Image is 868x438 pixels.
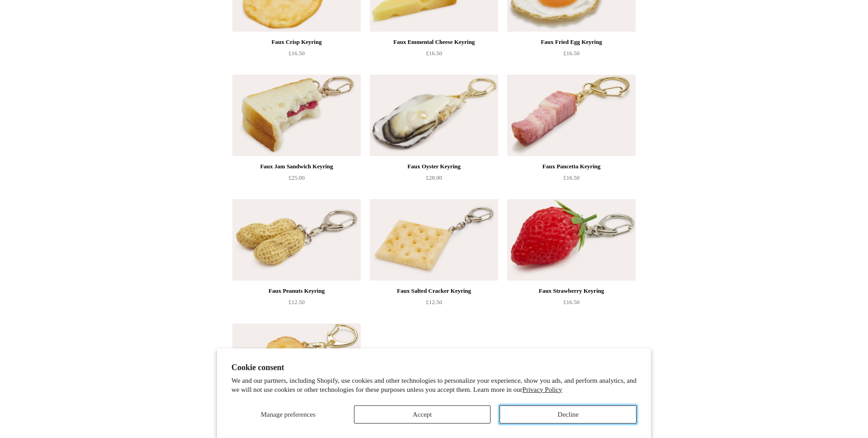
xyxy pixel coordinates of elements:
[507,37,636,74] a: Faux Fried Egg Keyring £16.50
[232,324,361,405] a: Faux Toast Keyring Faux Toast Keyring
[261,411,316,418] span: Manage preferences
[507,286,636,323] a: Faux Strawberry Keyring £16.50
[231,405,345,424] button: Manage preferences
[370,199,498,281] a: Faux Salted Cracker Keyring Faux Salted Cracker Keyring
[232,324,361,405] img: Faux Toast Keyring
[232,199,361,281] img: Faux Peanuts Keyring
[507,199,636,281] img: Faux Strawberry Keyring
[370,286,498,323] a: Faux Salted Cracker Keyring £12.50
[232,161,361,198] a: Faux Jam Sandwich Keyring £25.00
[563,299,580,305] span: £16.50
[509,286,633,296] div: Faux Strawberry Keyring
[370,161,498,198] a: Faux Oyster Keyring £28.00
[235,37,359,48] div: Faux Crisp Keyring
[231,376,637,394] p: We and our partners, including Shopify, use cookies and other technologies to personalize your ex...
[232,37,361,74] a: Faux Crisp Keyring £16.50
[235,286,359,296] div: Faux Peanuts Keyring
[523,386,562,393] a: Privacy Policy
[288,174,305,181] span: £25.00
[500,405,637,424] button: Decline
[426,50,442,57] span: £16.50
[372,161,496,172] div: Faux Oyster Keyring
[231,363,637,372] h2: Cookie consent
[509,161,633,172] div: Faux Pancetta Keyring
[370,37,498,74] a: Faux Emmental Cheese Keyring £16.50
[370,75,498,156] a: Faux Oyster Keyring Faux Oyster Keyring
[232,286,361,323] a: Faux Peanuts Keyring £12.50
[507,161,636,198] a: Faux Pancetta Keyring £16.50
[232,75,361,156] img: Faux Jam Sandwich Keyring
[354,405,491,424] button: Accept
[426,174,442,181] span: £28.00
[563,174,580,181] span: £16.50
[372,37,496,48] div: Faux Emmental Cheese Keyring
[507,75,636,156] img: Faux Pancetta Keyring
[563,50,580,57] span: £16.50
[288,50,305,57] span: £16.50
[372,286,496,296] div: Faux Salted Cracker Keyring
[232,199,361,281] a: Faux Peanuts Keyring Faux Peanuts Keyring
[426,299,442,305] span: £12.50
[509,37,633,48] div: Faux Fried Egg Keyring
[370,199,498,281] img: Faux Salted Cracker Keyring
[507,199,636,281] a: Faux Strawberry Keyring Faux Strawberry Keyring
[235,161,359,172] div: Faux Jam Sandwich Keyring
[288,299,305,305] span: £12.50
[232,75,361,156] a: Faux Jam Sandwich Keyring Faux Jam Sandwich Keyring
[370,75,498,156] img: Faux Oyster Keyring
[507,75,636,156] a: Faux Pancetta Keyring Faux Pancetta Keyring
